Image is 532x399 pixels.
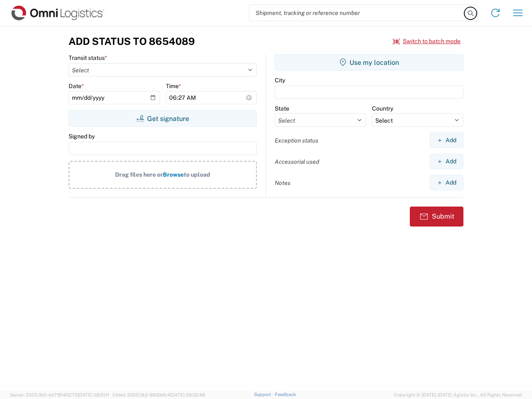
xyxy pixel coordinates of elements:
[410,207,463,227] button: Submit
[69,133,95,140] label: Signed by
[275,392,296,397] a: Feedback
[430,154,463,169] button: Add
[163,171,184,178] span: Browse
[372,105,393,112] label: Country
[69,110,257,127] button: Get signature
[78,392,109,397] span: [DATE] 09:51:11
[69,82,84,90] label: Date
[170,392,205,397] span: [DATE] 09:32:48
[184,171,210,178] span: to upload
[275,54,463,71] button: Use my location
[430,133,463,148] button: Add
[115,171,163,178] span: Drag files here or
[394,391,522,399] span: Copyright © [DATE]-[DATE] Agistix Inc., All Rights Reserved
[10,392,109,397] span: Server: 2025.18.0-dd719145275
[254,392,275,397] a: Support
[275,158,319,165] label: Accessorial used
[249,5,465,21] input: Shipment, tracking or reference number
[393,34,461,48] button: Switch to batch mode
[275,76,285,84] label: City
[430,175,463,190] button: Add
[275,105,289,112] label: State
[69,54,107,62] label: Transit status
[69,35,195,47] h3: Add Status to 8654089
[113,392,205,397] span: Client: 2025.18.0-9839db4
[166,82,181,90] label: Time
[275,179,291,187] label: Notes
[275,137,318,144] label: Exception status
